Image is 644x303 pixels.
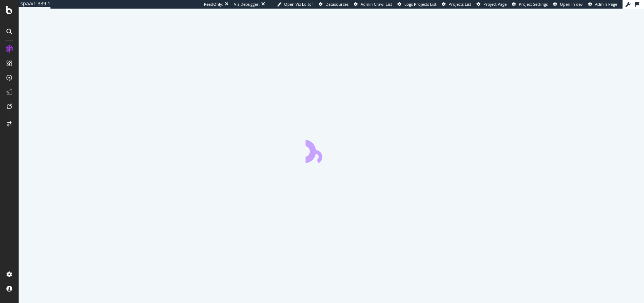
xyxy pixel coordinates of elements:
a: Logs Projects List [397,1,436,7]
a: Admin Page [588,1,617,7]
a: Project Settings [512,1,548,7]
span: Open Viz Editor [284,1,313,7]
a: Datasources [319,1,348,7]
span: Logs Projects List [404,1,436,7]
span: Admin Page [595,1,617,7]
a: Open in dev [553,1,583,7]
div: Viz Debugger: [234,1,260,7]
span: Datasources [326,1,348,7]
a: Open Viz Editor [277,1,313,7]
div: animation [306,137,357,163]
span: Projects List [449,1,471,7]
span: Admin Crawl List [361,1,392,7]
div: ReadOnly: [204,1,223,7]
a: Project Page [477,1,507,7]
a: Admin Crawl List [354,1,392,7]
span: Open in dev [560,1,583,7]
a: Projects List [442,1,471,7]
span: Project Settings [519,1,548,7]
span: Project Page [483,1,507,7]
